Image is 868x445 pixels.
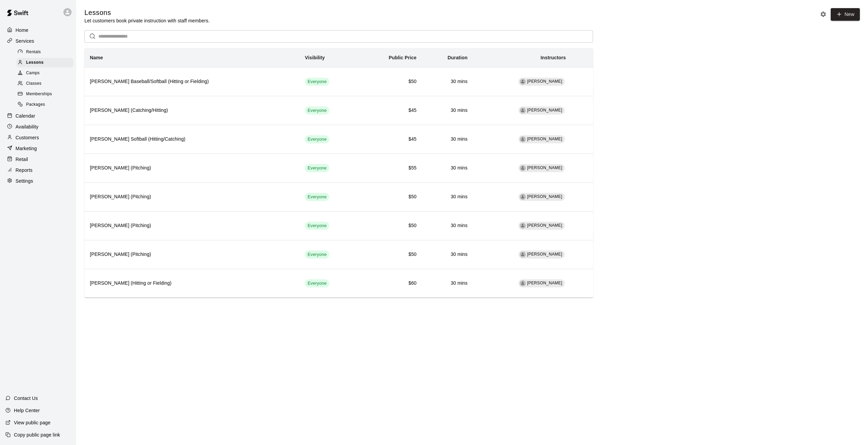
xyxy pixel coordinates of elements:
div: This service is visible to all of your customers [305,106,329,115]
div: Settings [5,176,71,186]
span: [PERSON_NAME] [527,194,563,199]
h6: 30 mins [428,251,468,258]
a: Retail [5,154,71,164]
h6: 30 mins [428,78,468,85]
span: Packages [26,101,45,108]
span: Everyone [305,194,329,200]
h6: $55 [363,164,417,172]
b: Name [90,55,103,60]
a: Marketing [5,143,71,154]
div: Chris Ingoglia [520,165,526,171]
h6: 30 mins [428,164,468,172]
div: This service is visible to all of your customers [305,135,329,143]
div: This service is visible to all of your customers [305,78,329,86]
b: Instructors [540,55,566,60]
div: Omar Velazquez [520,280,526,286]
a: Lessons [16,57,76,68]
div: Jess Detrick [520,136,526,142]
a: Rentals [16,47,76,57]
h6: [PERSON_NAME] (Pitching) [90,222,294,229]
a: Home [5,25,71,35]
span: Everyone [305,280,329,287]
a: Calendar [5,111,71,121]
span: Rentals [26,49,41,56]
p: Retail [16,156,28,163]
span: Everyone [305,251,329,258]
div: Sean Hughes [520,194,526,200]
table: simple table [84,48,593,298]
div: Classes [16,79,74,88]
span: Classes [26,80,41,87]
p: Reports [16,167,33,174]
a: Reports [5,165,71,175]
div: This service is visible to all of your customers [305,279,329,287]
p: Marketing [16,145,37,152]
h6: 30 mins [428,193,468,201]
p: Availability [16,123,39,130]
h6: $45 [363,136,417,143]
div: Scott Sizemore [520,223,526,229]
div: This service is visible to all of your customers [305,222,329,230]
div: This service is visible to all of your customers [305,250,329,259]
div: Memberships [16,89,74,99]
a: Customers [5,133,71,143]
h6: 30 mins [428,280,468,287]
h6: 30 mins [428,107,468,114]
p: Settings [16,178,33,184]
p: Let customers book private instruction with staff members. [84,17,210,24]
div: This service is visible to all of your customers [305,164,329,172]
h6: $60 [363,280,417,287]
a: Camps [16,68,76,79]
div: Evan Webster [520,251,526,258]
div: Jacob Caruso [520,107,526,114]
a: Availability [5,122,71,132]
b: Public Price [389,55,417,60]
p: Help Center [14,407,40,414]
div: This service is visible to all of your customers [305,193,329,201]
div: Leo Seminati [520,79,526,85]
span: Everyone [305,165,329,171]
h6: [PERSON_NAME] (Pitching) [90,251,294,258]
span: [PERSON_NAME] [527,108,563,113]
h6: [PERSON_NAME] (Hitting or Fielding) [90,280,294,287]
button: Lesson settings [818,9,828,19]
h6: $50 [363,251,417,258]
h6: [PERSON_NAME] (Pitching) [90,193,294,201]
div: Camps [16,68,74,78]
h6: 30 mins [428,222,468,229]
span: Everyone [305,79,329,85]
span: Everyone [305,107,329,114]
p: View public page [14,419,51,426]
a: New [831,8,860,21]
h6: [PERSON_NAME] (Pitching) [90,164,294,172]
span: Camps [26,70,40,77]
span: Lessons [26,59,44,66]
span: [PERSON_NAME] [527,137,563,141]
h6: $50 [363,222,417,229]
h6: [PERSON_NAME] (Catching/Hitting) [90,107,294,114]
p: Contact Us [14,395,38,402]
h6: $50 [363,78,417,85]
p: Calendar [16,113,35,119]
p: Copy public page link [14,431,60,438]
p: Home [16,27,28,34]
b: Visibility [305,55,325,60]
h6: [PERSON_NAME] Softball (Hitting/Catching) [90,136,294,143]
a: Packages [16,100,76,110]
h6: [PERSON_NAME] Baseball/Softball (Hitting or Fielding) [90,78,294,85]
p: Services [16,38,34,44]
a: Memberships [16,89,76,100]
span: [PERSON_NAME] [527,79,563,84]
a: Services [5,36,71,46]
p: Customers [16,134,39,141]
span: [PERSON_NAME] [527,281,563,285]
span: [PERSON_NAME] [527,223,563,228]
span: Everyone [305,223,329,229]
